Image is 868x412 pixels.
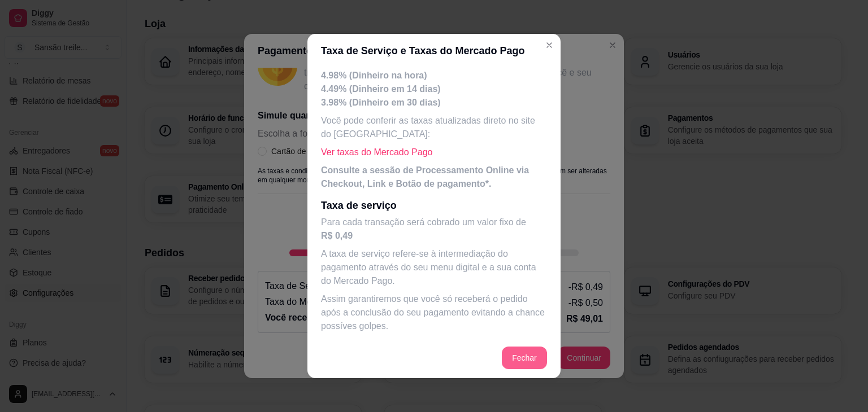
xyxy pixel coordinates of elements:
button: Fechar [502,347,547,369]
p: Para cada transação será cobrado um valor fixo de [321,216,547,243]
p: Taxa de serviço [321,198,547,213]
p: Consulte a sessão de Processamento Online via Checkout, Link e Botão de pagamento*. [321,164,547,191]
button: Close [540,36,558,54]
p: Você pode conferir as taxas atualizadas direto no site do [GEOGRAPHIC_DATA]: [321,114,547,141]
p: A taxa de serviço refere-se à intermediação do pagamento através do seu menu digital e a sua cont... [321,247,547,288]
span: 3.98% (Dinheiro em 30 dias) [321,98,441,107]
span: 4.98% (Dinheiro na hora) [321,71,427,80]
span: R$ 0,49 [321,231,353,240]
p: Assim garantiremos que você só receberá o pedido após a conclusão do seu pagamento evitando a cha... [321,292,547,333]
a: Ver taxas do Mercado Pago [321,147,432,157]
header: Taxa de Serviço e Taxas do Mercado Pago [307,34,561,68]
span: 4.49% (Dinheiro em 14 dias) [321,84,441,94]
p: Para recebimento no Crédito o valor cobrado é de acordo com o prazo de recebimento [321,42,547,109]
